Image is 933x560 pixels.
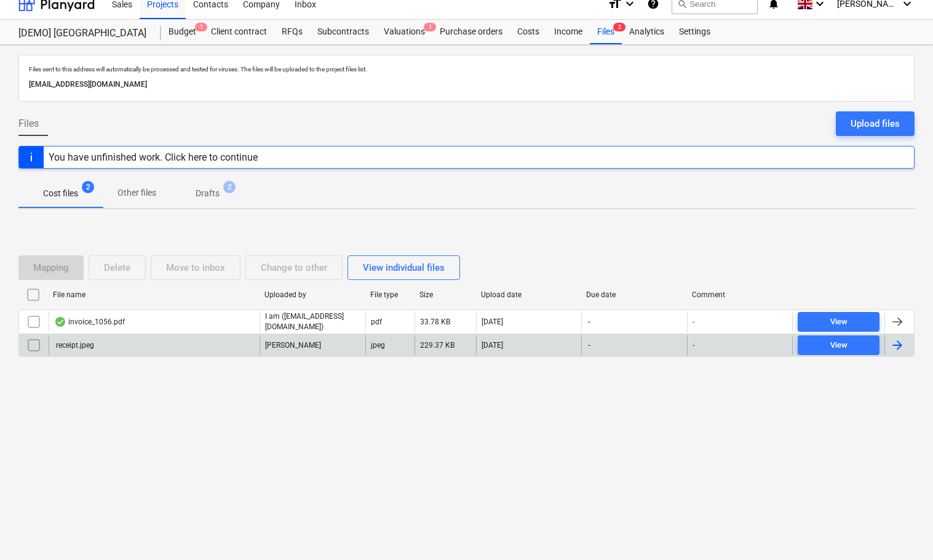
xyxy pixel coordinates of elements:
span: 1 [195,23,207,31]
div: Due date [586,290,682,299]
div: Upload date [481,290,577,299]
a: Analytics [622,20,672,44]
button: View individual files [347,255,460,280]
iframe: Chat Widget [871,501,933,560]
button: Upload files [836,111,915,136]
div: Valuations [376,20,432,44]
span: 1 [424,23,436,31]
span: - [587,317,592,327]
button: View [798,312,879,332]
div: [DATE] [482,341,503,350]
a: Budget1 [161,20,204,44]
div: File name [53,290,255,299]
p: [PERSON_NAME] [265,340,321,351]
div: Upload files [851,116,900,132]
div: - [693,318,694,326]
div: OCR finished [54,317,66,327]
div: Size [419,290,471,299]
div: receipt.jpeg [54,341,94,350]
p: Cost files [43,187,78,200]
p: Files sent to this address will automatically be processed and tested for viruses. The files will... [29,65,904,73]
div: File type [370,290,410,299]
div: View [830,338,848,353]
a: Income [547,20,590,44]
div: Uploaded by [264,290,360,299]
span: Files [18,116,39,131]
div: View [830,315,848,329]
div: 33.78 KB [420,318,450,326]
div: [DEMO] [GEOGRAPHIC_DATA] [18,27,146,40]
div: 229.37 KB [420,341,455,350]
a: Purchase orders [432,20,510,44]
a: Files2 [590,20,622,44]
div: - [693,341,694,350]
p: [EMAIL_ADDRESS][DOMAIN_NAME] [29,78,904,91]
a: Costs [510,20,547,44]
a: Valuations1 [376,20,432,44]
div: Comment [692,290,788,299]
div: View individual files [363,260,445,276]
span: 2 [613,23,625,31]
button: View [798,335,879,355]
a: RFQs [274,20,310,44]
div: Budget [161,20,204,44]
p: Other files [117,186,156,199]
div: jpeg [371,341,385,350]
span: - [587,340,592,351]
div: [DATE] [482,318,503,326]
div: Files [590,20,622,44]
a: Client contract [204,20,274,44]
p: I am ([EMAIL_ADDRESS][DOMAIN_NAME]) [265,311,360,332]
span: 2 [82,181,94,193]
span: 2 [223,181,236,193]
a: Subcontracts [310,20,376,44]
div: invoice_1056.pdf [54,317,125,327]
p: Drafts [196,187,220,200]
a: Settings [672,20,718,44]
div: pdf [371,318,382,326]
div: You have unfinished work. Click here to continue [49,151,258,163]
